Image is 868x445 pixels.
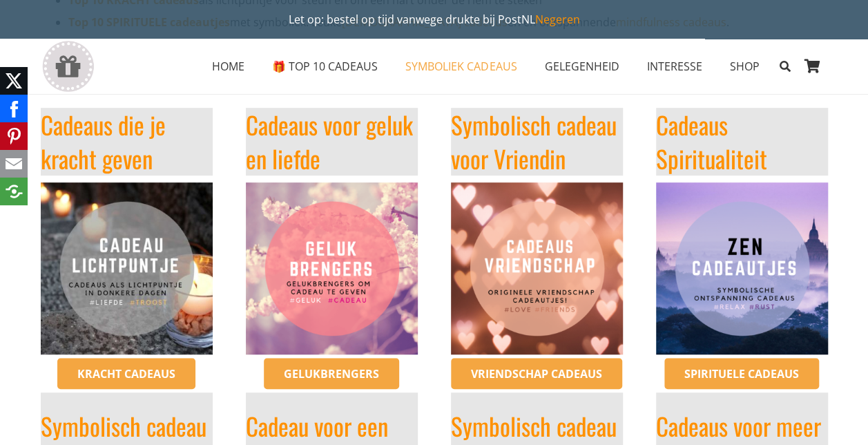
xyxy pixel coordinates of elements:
a: HOMEHOME Menu [198,49,258,84]
span: GELEGENHEID [544,59,619,74]
a: Negeren [535,12,580,27]
img: Relax en anti-stress cadeaus voor meer Zen [656,182,828,354]
a: gift-box-icon-grey-inspirerendwinkelen [41,41,95,93]
a: Kracht cadeaus [57,358,195,390]
img: Troost cadeau herinnering moeilijke tijden ketting kracht kerstmis [41,182,213,354]
a: Vriendschap cadeaus [451,358,622,390]
a: GELEGENHEIDGELEGENHEID Menu [530,49,633,84]
img: Geef een geluksbrenger cadeau! Leuk voor een goede vriendin, collega of voor een verjaardag ed [246,182,418,354]
a: 🎁 TOP 10 CADEAUS🎁 TOP 10 CADEAUS Menu [258,49,392,84]
a: Cadeaus Spiritualiteit [656,106,767,176]
a: SHOPSHOP Menu [715,49,773,84]
span: 🎁 TOP 10 CADEAUS [272,59,378,74]
a: cadeaus vriendschap symbolisch vriending cadeau origineel inspirerendwinkelen [451,182,623,354]
a: Zoeken [773,49,797,84]
a: Winkelwagen [798,39,828,94]
span: HOME [212,59,244,74]
span: Gelukbrengers [284,366,379,381]
img: origineel vriendschap cadeau met speciale betekenis en symboliek - bestel een vriendinnen cadeau ... [451,182,623,354]
a: Gelukbrengers [264,358,399,390]
a: SYMBOLIEK CADEAUSSYMBOLIEK CADEAUS Menu [392,49,530,84]
span: SHOP [729,59,759,74]
a: INTERESSEINTERESSE Menu [633,49,715,84]
span: Vriendschap cadeaus [471,366,602,381]
span: INTERESSE [646,59,702,74]
a: Cadeaus voor geluk en liefde [246,106,413,176]
a: Gelukbrengers om cadeau te geven ketting met symboliek vriendschap verjaardag [246,182,418,354]
a: troost-cadeau-sterkte-ketting-symboliek-overlijden-moeilijke-tijden-cadeaus-inspirerendwinkelen [41,182,213,354]
a: Symbolisch cadeau voor Vriendin [451,106,617,176]
span: SYMBOLIEK CADEAUS [405,59,517,74]
a: Ontspanning cadeaus relax cadeautjes Zen inspirerendwinkelen [656,182,828,354]
a: Cadeaus die je kracht geven [41,106,166,176]
span: Spirituele cadeaus [684,366,799,381]
a: Spirituele cadeaus [664,358,819,390]
span: Kracht cadeaus [77,366,175,381]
